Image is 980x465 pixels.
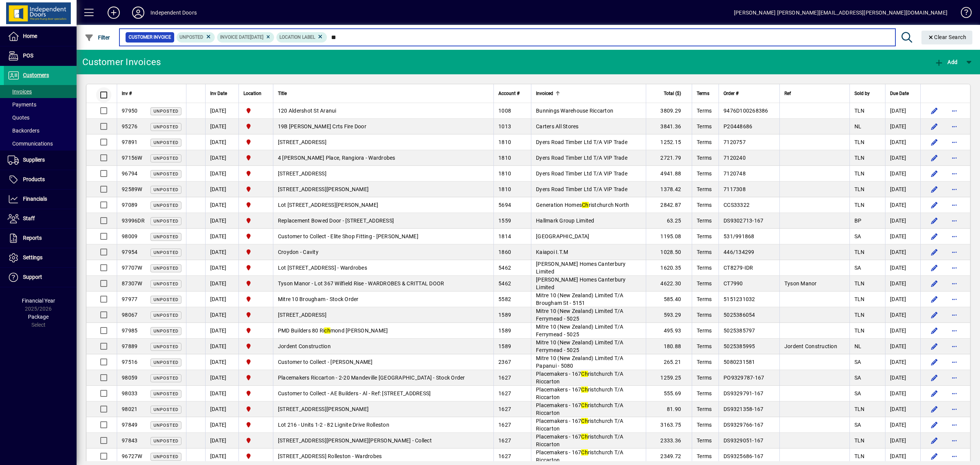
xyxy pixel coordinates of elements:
a: POS [4,46,77,65]
span: POS [23,52,33,59]
td: 1620.35 [646,260,692,276]
td: [DATE] [885,150,920,166]
span: Tyson Manor - Lot 367 Wilfield Rise - WARDROBES & CRITTAL DOOR [278,280,444,287]
em: ch [324,327,330,334]
span: Unposted [154,250,178,255]
button: Edit [928,214,941,227]
div: Sold by [854,89,880,98]
span: 531/991868 [724,233,755,239]
span: TLN [854,186,865,192]
td: [DATE] [205,276,238,291]
span: Financial Year [22,298,55,304]
span: Christchurch [243,201,268,209]
span: Backorders [8,128,39,134]
button: Edit [928,450,941,462]
button: More options [948,434,960,447]
div: Invoiced [536,89,641,98]
button: More options [948,152,960,164]
td: [DATE] [885,166,920,182]
span: Location Label [279,34,315,40]
td: 4941.88 [646,166,692,182]
button: Edit [928,183,941,195]
span: TLN [854,202,865,208]
span: CT7990 [724,280,743,287]
span: Dyers Road Timber Ltd T/A VIP Trade [536,139,627,145]
button: Clear [921,31,973,44]
span: [STREET_ADDRESS] [278,139,327,145]
span: Terms [697,155,712,161]
span: Ref [784,89,791,98]
button: More options [948,136,960,148]
button: Edit [928,309,941,321]
div: Inv # [122,89,181,98]
a: Invoices [4,85,77,98]
span: Croydon - Cavity [278,249,318,255]
button: Edit [928,434,941,447]
td: [DATE] [205,244,238,260]
span: Products [23,176,45,182]
td: [DATE] [885,103,920,119]
span: Suppliers [23,157,45,163]
button: Edit [928,277,941,290]
span: Terms [697,233,712,239]
div: Title [278,89,489,98]
span: Lot [STREET_ADDRESS] - Wardrobes [278,265,367,271]
span: 1559 [498,218,511,224]
td: 63.25 [646,213,692,229]
button: More options [948,230,960,242]
td: [DATE] [205,229,238,244]
button: Edit [928,324,941,337]
span: Staff [23,215,35,221]
span: Unposted [154,234,178,239]
span: 1810 [498,139,511,145]
a: Products [4,170,77,189]
a: Home [4,27,77,46]
span: Unposted [154,172,178,177]
td: [DATE] [205,119,238,134]
td: [DATE] [885,244,920,260]
span: Christchurch [243,311,268,319]
span: Invoiced [536,89,553,98]
span: Unposted [154,266,178,271]
span: Add [934,59,957,65]
span: Terms [697,280,712,287]
span: Christchurch [243,185,268,193]
button: More options [948,403,960,415]
span: 95276 [122,123,137,129]
span: 97954 [122,249,137,255]
span: Order # [724,89,738,98]
td: [DATE] [885,182,920,197]
div: Total ($) [651,89,688,98]
div: Customer Invoices [82,56,161,68]
span: 1013 [498,123,511,129]
span: Christchurch [243,232,268,241]
span: 7117308 [724,186,746,192]
button: More options [948,340,960,352]
span: Christchurch [243,326,268,335]
span: Payments [8,102,36,108]
a: Reports [4,229,77,248]
span: TLN [854,327,865,334]
button: More options [948,356,960,368]
span: Support [23,274,42,280]
button: More options [948,105,960,117]
em: Ch [582,202,589,208]
td: [DATE] [205,323,238,339]
span: Sold by [854,89,870,98]
span: 1589 [498,327,511,334]
td: 1028.50 [646,244,692,260]
span: 120 Aldershot St Aranui [278,108,336,114]
td: 1378.42 [646,182,692,197]
span: Terms [697,327,712,334]
span: Account # [498,89,519,98]
button: Edit [928,199,941,211]
span: 5151231032 [724,296,755,302]
span: Bunnings Warehouse Riccarton [536,108,613,114]
td: [DATE] [205,182,238,197]
button: Edit [928,340,941,352]
span: Terms [697,186,712,192]
td: 3809.29 [646,103,692,119]
span: Terms [697,123,712,129]
span: Financials [23,196,47,202]
span: 7120748 [724,170,746,177]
